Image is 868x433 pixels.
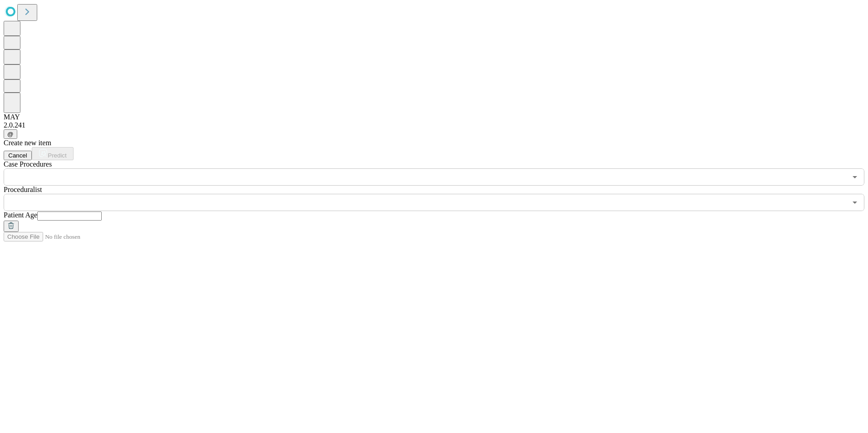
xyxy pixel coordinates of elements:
span: Patient Age [4,211,37,219]
button: @ [4,129,17,139]
button: Cancel [4,151,32,160]
button: Open [848,196,861,209]
span: Create new item [4,139,51,147]
span: Predict [48,152,66,159]
button: Open [848,171,861,183]
div: 2.0.241 [4,121,864,129]
span: Cancel [8,152,27,159]
span: Scheduled Procedure [4,160,52,168]
span: Proceduralist [4,186,42,193]
div: MAY [4,113,864,121]
button: Predict [32,147,74,160]
span: @ [7,131,14,138]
